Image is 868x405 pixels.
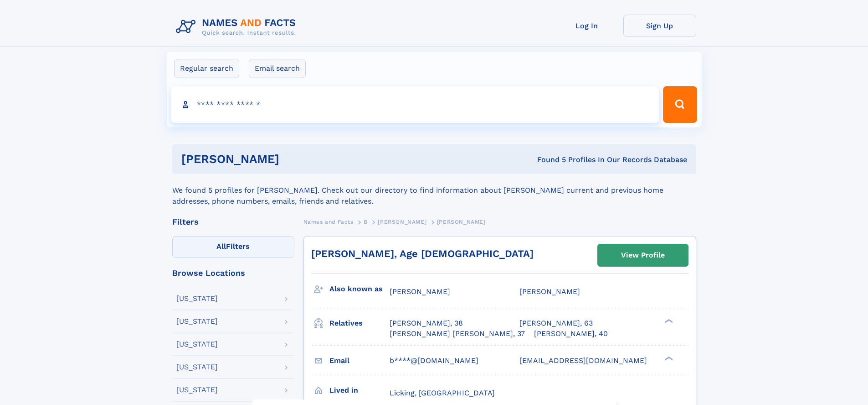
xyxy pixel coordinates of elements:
a: View Profile [598,244,688,266]
input: search input [171,86,659,123]
span: [PERSON_NAME] [519,287,580,296]
a: [PERSON_NAME], 63 [519,318,593,328]
div: View Profile [621,245,665,266]
a: [PERSON_NAME] [378,216,426,227]
a: [PERSON_NAME] [PERSON_NAME], 37 [390,329,525,339]
label: Regular search [174,59,239,78]
button: Search Button [663,86,697,123]
span: [PERSON_NAME] [390,287,450,296]
div: [US_STATE] [176,318,218,325]
h3: Also known as [329,281,390,297]
span: All [216,242,226,251]
div: ❯ [663,355,673,361]
h3: Email [329,353,390,368]
div: We found 5 profiles for [PERSON_NAME]. Check out our directory to find information about [PERSON_... [172,174,696,207]
a: Names and Facts [303,216,354,227]
a: Sign Up [623,15,696,37]
h3: Lived in [329,383,390,398]
div: [US_STATE] [176,386,218,394]
div: Found 5 Profiles In Our Records Database [408,155,687,165]
img: Logo Names and Facts [172,15,303,39]
div: [US_STATE] [176,341,218,348]
a: Log In [550,15,623,37]
span: [PERSON_NAME] [378,219,426,225]
label: Filters [172,236,294,258]
span: Licking, [GEOGRAPHIC_DATA] [390,389,495,397]
h1: [PERSON_NAME] [181,153,408,165]
div: [US_STATE] [176,295,218,302]
a: [PERSON_NAME], Age [DEMOGRAPHIC_DATA] [311,248,534,259]
div: Browse Locations [172,269,294,277]
a: [PERSON_NAME], 40 [534,329,608,339]
span: [EMAIL_ADDRESS][DOMAIN_NAME] [519,356,647,365]
a: B [364,216,368,227]
label: Email search [249,59,306,78]
a: [PERSON_NAME], 38 [390,318,463,328]
span: [PERSON_NAME] [437,219,486,225]
div: ❯ [663,318,673,324]
div: [US_STATE] [176,363,218,371]
span: B [364,219,368,225]
h3: Relatives [329,316,390,331]
div: Filters [172,218,294,226]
